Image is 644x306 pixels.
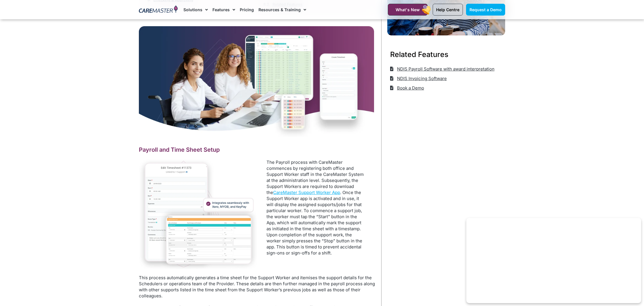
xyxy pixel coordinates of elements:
[396,64,494,74] span: NDIS Payroll Software with award interpretation
[466,4,505,16] a: Request a Demo
[469,7,502,12] span: Request a Demo
[139,146,375,153] h2: Payroll and Time Sheet Setup
[390,64,494,74] a: NDIS Payroll Software with award interpretation
[436,7,459,12] span: Help Centre
[267,159,366,256] p: The Payroll process with CareMaster commences by registering both office and Support Worker staff...
[139,275,375,299] p: This process automatically generates a time sheet for the Support Worker and itemises the support...
[433,4,463,16] a: Help Centre
[396,74,447,83] span: NDIS Invoicing Software
[390,83,424,93] a: Book a Demo
[466,218,641,303] iframe: Popup CTA
[139,5,178,14] img: CareMaster Logo
[396,83,424,93] span: Book a Demo
[273,190,340,195] a: CareMaster Support Worker App
[396,7,420,12] span: What's New
[390,49,502,60] h3: Related Features
[390,74,447,83] a: NDIS Invoicing Software
[388,4,428,16] a: What's New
